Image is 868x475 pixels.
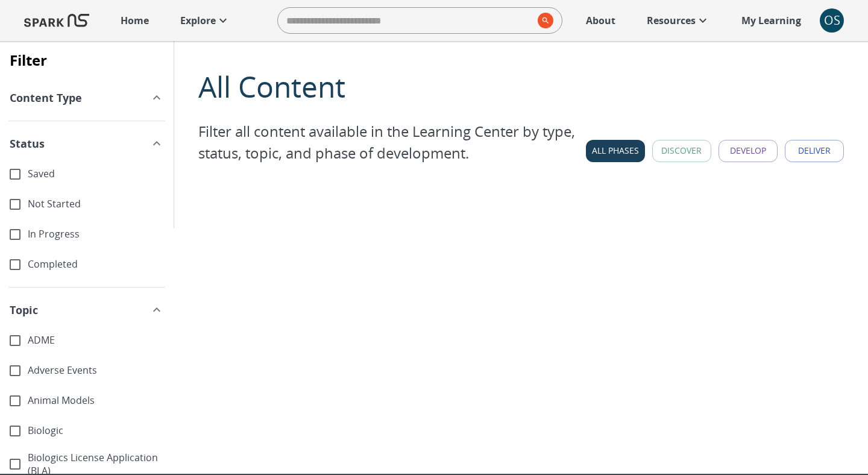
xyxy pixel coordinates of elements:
[10,136,45,152] span: Status
[28,227,164,241] span: In Progress
[785,140,844,162] button: Deliver
[198,65,844,109] div: All Content
[735,7,808,34] a: My Learning
[115,7,155,34] a: Home
[820,8,844,33] button: account of current user
[652,140,711,162] button: Discover
[10,51,47,73] div: Filter
[647,13,696,28] p: Resources
[586,13,615,28] p: About
[586,140,645,162] button: All Phases
[28,333,164,347] span: ADME
[820,8,844,33] div: OS
[28,167,164,181] span: Saved
[719,140,778,162] button: Develop
[641,7,716,34] a: Resources
[533,8,553,33] button: search
[28,257,164,271] span: Completed
[741,13,801,28] p: My Learning
[28,363,164,377] span: Adverse Events
[28,424,164,438] span: Biologic
[28,394,164,407] span: Animal Models
[180,13,216,28] p: Explore
[10,302,38,318] span: Topic
[28,197,164,211] span: Not Started
[24,6,89,35] img: Logo of SPARK at Stanford
[121,13,149,28] p: Home
[198,121,586,164] p: Filter all content available in the Learning Center by type, status, topic, and phase of developm...
[174,7,236,34] a: Explore
[580,7,621,34] a: About
[10,90,82,106] span: Content Type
